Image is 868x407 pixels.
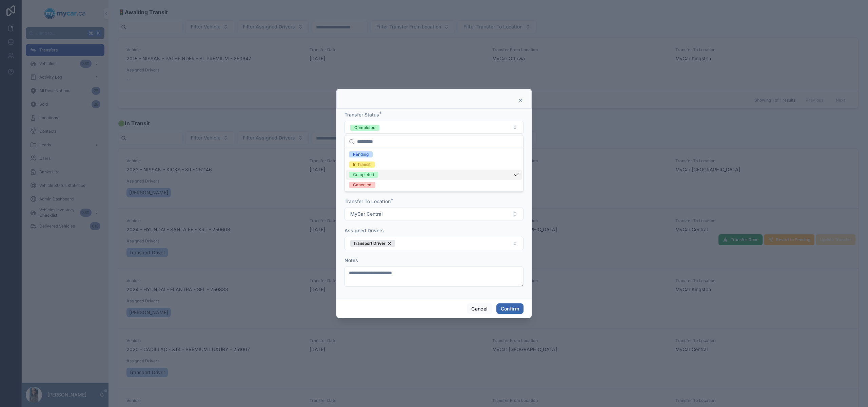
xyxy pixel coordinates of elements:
span: Transfer To Location [344,198,391,204]
button: Confirm [496,303,524,314]
div: Pending [353,151,369,157]
span: Notes [344,257,358,263]
div: In Transit [353,162,371,168]
div: Canceled [353,182,371,188]
button: Select Button [344,121,524,134]
span: Assigned Drivers [344,228,384,233]
span: MyCar Central [350,211,383,217]
span: Transport Driver [353,241,386,246]
div: Suggestions [345,148,523,191]
button: Select Button [344,208,524,220]
div: Completed [353,172,374,178]
button: Cancel [467,303,492,314]
button: Select Button [344,237,524,250]
div: Completed [354,125,375,131]
span: Transfer Status [344,112,379,117]
button: Unselect 88 [350,240,395,247]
